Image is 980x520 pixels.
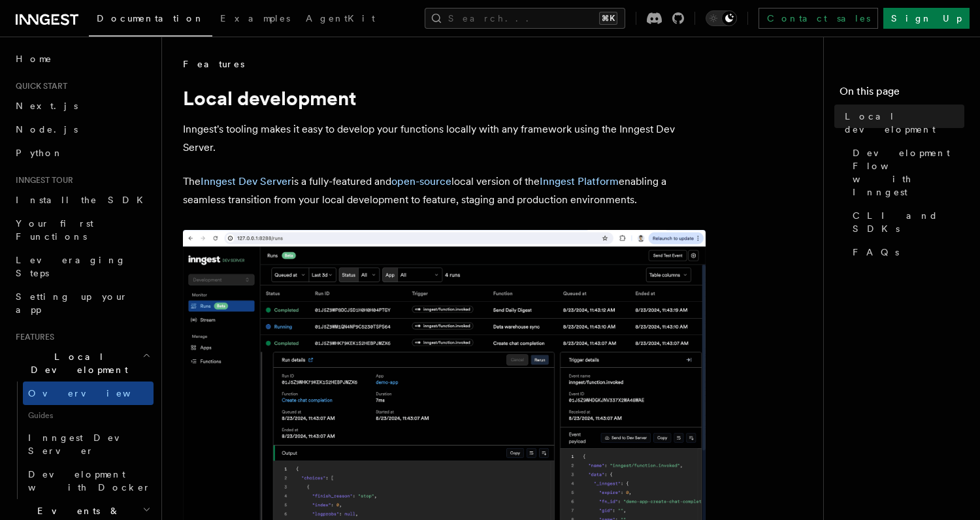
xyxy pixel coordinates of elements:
[16,195,151,205] span: Install the SDK
[853,146,964,199] span: Development Flow with Inngest
[10,94,154,118] a: Next.js
[23,426,154,463] a: Inngest Dev Server
[759,8,878,29] a: Contact sales
[845,110,964,136] span: Local development
[10,212,154,248] a: Your first Functions
[89,4,212,37] a: Documentation
[840,84,964,105] h4: On this page
[853,209,964,235] span: CLI and SDKs
[23,405,154,426] span: Guides
[10,175,73,186] span: Inngest tour
[10,345,154,382] button: Local Development
[16,291,128,315] span: Setting up your app
[16,52,52,65] span: Home
[183,172,706,209] p: The is a fully-featured and local version of the enabling a seamless transition from your local d...
[10,350,142,376] span: Local Development
[28,469,151,493] span: Development with Docker
[10,141,154,165] a: Python
[853,246,899,259] span: FAQs
[540,175,619,187] a: Inngest Platform
[183,86,706,110] h1: Local development
[10,248,154,285] a: Leveraging Steps
[23,382,154,405] a: Overview
[847,141,964,204] a: Development Flow with Inngest
[16,148,63,158] span: Python
[16,255,126,278] span: Leveraging Steps
[847,204,964,240] a: CLI and SDKs
[10,81,67,91] span: Quick start
[706,10,737,26] button: Toggle dark mode
[391,175,451,187] a: open-source
[10,47,154,71] a: Home
[847,240,964,264] a: FAQs
[306,13,375,24] span: AgentKit
[183,120,706,157] p: Inngest's tooling makes it easy to develop your functions locally with any framework using the In...
[599,12,617,25] kbd: ⌘K
[10,285,154,321] a: Setting up your app
[10,332,54,342] span: Features
[10,382,154,499] div: Local Development
[10,118,154,141] a: Node.js
[16,218,93,242] span: Your first Functions
[28,432,140,456] span: Inngest Dev Server
[97,13,204,24] span: Documentation
[23,463,154,499] a: Development with Docker
[16,124,78,135] span: Node.js
[212,4,298,35] a: Examples
[883,8,970,29] a: Sign Up
[16,101,78,111] span: Next.js
[10,188,154,212] a: Install the SDK
[840,105,964,141] a: Local development
[298,4,383,35] a: AgentKit
[425,8,625,29] button: Search...⌘K
[28,388,163,398] span: Overview
[183,57,244,71] span: Features
[220,13,290,24] span: Examples
[201,175,291,187] a: Inngest Dev Server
